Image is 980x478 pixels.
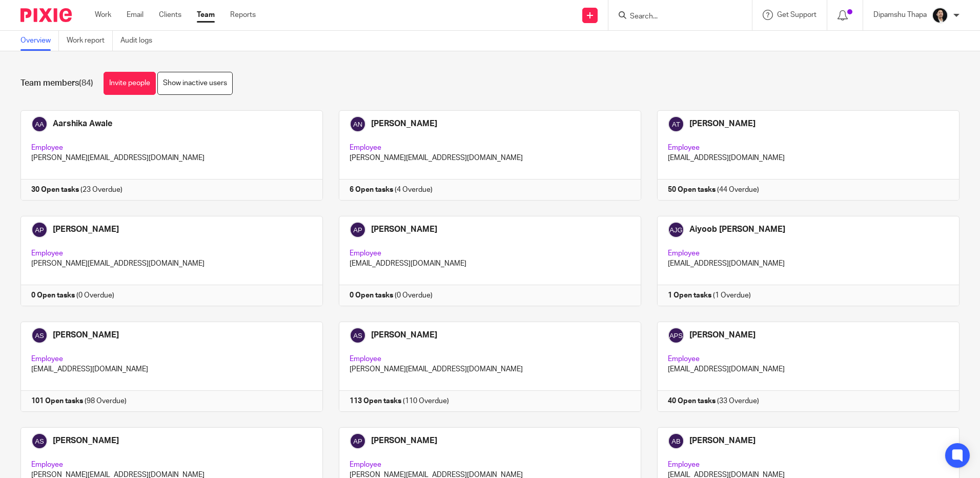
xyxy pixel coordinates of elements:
p: Dipamshu Thapa [873,10,927,20]
input: Search [629,12,721,22]
a: Show inactive users [157,72,233,95]
a: Overview [21,31,59,51]
a: Invite people [104,72,156,95]
a: Clients [159,10,181,20]
a: Reports [230,10,256,20]
a: Audit logs [120,31,160,51]
a: Work report [67,31,113,51]
span: Get Support [777,11,816,18]
h1: Team members [21,78,93,89]
a: Team [197,10,215,20]
a: Email [127,10,144,20]
span: (84) [79,79,93,87]
img: Pixie [21,8,72,22]
a: Work [95,10,111,20]
img: Dipamshu2.jpg [932,7,948,24]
